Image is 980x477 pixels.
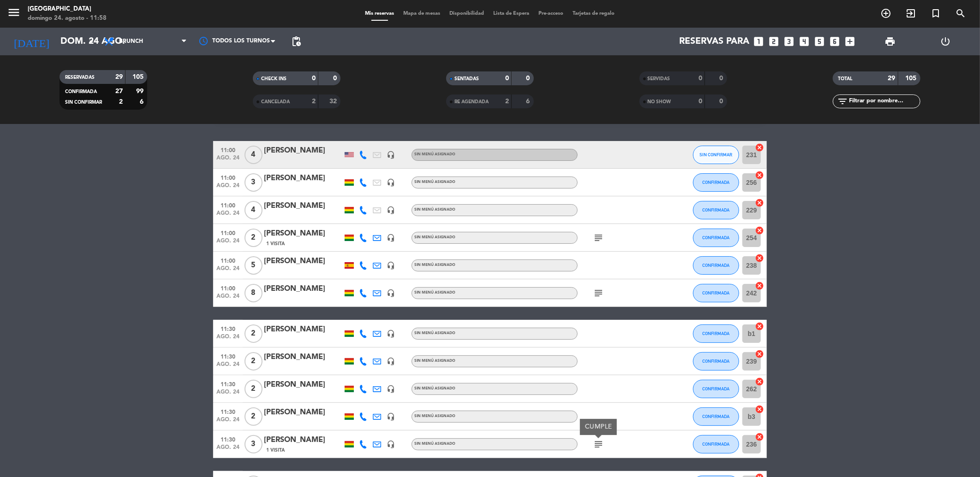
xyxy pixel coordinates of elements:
div: [PERSON_NAME] [264,255,342,267]
div: domingo 24. agosto - 11:58 [28,14,107,23]
span: CONFIRMADA [703,414,730,419]
span: 11:00 [216,227,239,238]
span: Sin menú asignado [414,153,455,156]
i: cancel [755,171,764,180]
strong: 0 [699,75,702,82]
span: 11:00 [216,144,239,155]
span: Disponibilidad [445,11,489,16]
span: ago. 24 [216,293,239,304]
span: Sin menú asignado [414,359,455,363]
span: RESERVADAS [65,75,95,80]
span: SIN CONFIRMAR [65,100,102,105]
button: CONFIRMADA [693,284,739,302]
span: 11:00 [216,172,239,183]
span: 11:00 [216,255,239,265]
span: SIN CONFIRMAR [700,152,733,157]
i: looks_6 [829,35,841,47]
strong: 32 [329,98,339,105]
strong: 6 [526,98,532,105]
i: headset_mic [387,261,395,270]
div: CUMPLE [585,422,612,432]
div: [PERSON_NAME] [264,434,342,446]
span: 5 [245,256,263,275]
span: Reservas para [679,36,749,47]
span: CONFIRMADA [65,89,97,94]
i: looks_two [768,35,780,47]
i: add_box [844,35,856,47]
span: Tarjetas de regalo [568,11,620,16]
i: headset_mic [387,178,395,187]
span: Sin menú asignado [414,263,455,267]
div: [PERSON_NAME] [264,379,342,391]
span: Sin menú asignado [414,331,455,335]
i: exit_to_app [905,8,916,19]
i: headset_mic [387,440,395,448]
span: Sin menú asignado [414,387,455,390]
span: Sin menú asignado [414,414,455,418]
i: looks_3 [783,35,795,47]
i: arrow_drop_down [86,36,97,47]
span: 11:30 [216,351,239,361]
i: headset_mic [387,385,395,393]
div: [PERSON_NAME] [264,406,342,418]
div: [PERSON_NAME] [264,200,342,212]
span: ago. 24 [216,334,239,344]
span: 3 [245,435,263,453]
strong: 0 [505,75,509,82]
div: [GEOGRAPHIC_DATA] [28,5,107,14]
span: Mis reservas [361,11,399,16]
span: Sin menú asignado [414,291,455,294]
span: CONFIRMADA [703,207,730,212]
span: print [884,36,896,47]
i: cancel [755,405,764,414]
span: 2 [245,380,263,398]
strong: 105 [132,74,145,80]
strong: 2 [119,99,123,105]
span: 2 [245,229,263,247]
i: headset_mic [387,206,395,214]
i: subject [593,439,604,450]
i: cancel [755,143,764,152]
div: [PERSON_NAME] [264,145,342,157]
span: CHECK INS [261,77,287,81]
div: [PERSON_NAME] [264,283,342,295]
i: cancel [755,226,764,235]
i: turned_in_not [930,8,941,19]
span: ago. 24 [216,238,239,248]
button: CONFIRMADA [693,173,739,192]
span: ago. 24 [216,444,239,455]
i: headset_mic [387,357,395,365]
span: CONFIRMADA [703,331,730,336]
div: [PERSON_NAME] [264,351,342,363]
span: 1 Visita [266,447,285,454]
strong: 29 [115,74,123,80]
span: RE AGENDADA [454,100,489,104]
span: 1 Visita [266,240,285,247]
i: add_circle_outline [880,8,891,19]
i: headset_mic [387,412,395,421]
i: cancel [755,281,764,290]
i: subject [593,232,604,243]
span: 4 [245,201,263,219]
span: 11:00 [216,200,239,210]
button: CONFIRMADA [693,201,739,219]
span: Sin menú asignado [414,208,455,212]
button: CONFIRMADA [693,407,739,426]
span: 2 [245,324,263,343]
i: headset_mic [387,234,395,242]
span: Sin menú asignado [414,442,455,446]
span: ago. 24 [216,389,239,400]
span: 11:30 [216,434,239,444]
span: 11:30 [216,406,239,417]
i: cancel [755,432,764,442]
span: 11:30 [216,323,239,334]
strong: 29 [888,75,896,82]
span: Mapa de mesas [399,11,445,16]
button: SIN CONFIRMAR [693,146,739,164]
span: CONFIRMADA [703,290,730,295]
span: 4 [245,146,263,164]
span: CONFIRMADA [703,263,730,268]
strong: 0 [312,75,316,82]
i: search [955,8,966,19]
span: Pre-acceso [534,11,568,16]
